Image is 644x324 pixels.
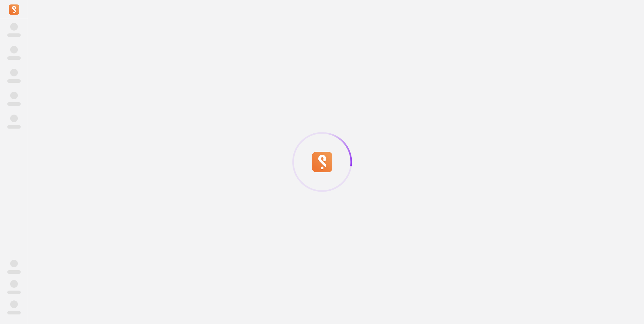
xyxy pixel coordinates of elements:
span: ‌ [7,270,21,274]
span: ‌ [10,23,18,31]
span: ‌ [7,102,21,106]
span: ‌ [7,56,21,60]
span: ‌ [10,115,18,122]
span: ‌ [7,125,21,129]
span: ‌ [10,260,18,267]
span: ‌ [10,92,18,99]
span: ‌ [10,280,18,288]
span: ‌ [10,69,18,76]
span: ‌ [10,300,18,308]
span: ‌ [7,291,21,294]
span: ‌ [7,33,21,37]
span: ‌ [7,79,21,83]
span: ‌ [10,46,18,53]
span: ‌ [7,311,21,314]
